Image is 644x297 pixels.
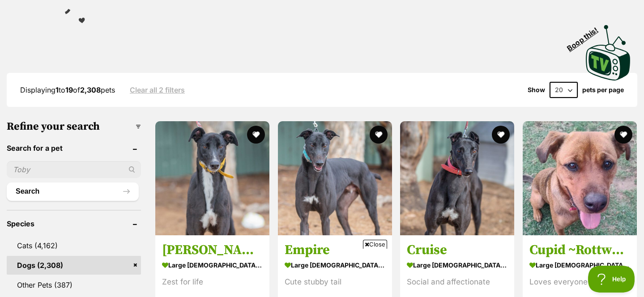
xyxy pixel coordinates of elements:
strong: 1 [55,85,59,94]
button: favourite [614,126,632,144]
h3: Empire [285,242,385,259]
a: Dogs (2,308) [7,256,141,275]
img: Empire - Greyhound Dog [278,121,392,235]
button: Search [7,182,139,200]
img: PetRescue TV logo [586,25,631,81]
strong: 2,308 [80,85,101,94]
header: Species [7,220,141,228]
button: favourite [369,126,387,144]
label: pets per page [582,86,624,93]
a: Clear all 2 filters [130,86,185,94]
strong: large [DEMOGRAPHIC_DATA] Dog [529,259,630,272]
div: Loves everyone [529,276,630,288]
iframe: Help Scout Beacon - Open [588,266,635,293]
h3: [PERSON_NAME] [162,242,263,259]
a: Boop this! [586,17,631,82]
span: Close [363,240,387,249]
a: Cats (4,162) [7,236,141,255]
a: Other Pets (387) [7,276,141,294]
input: Toby [7,161,141,178]
img: Cruise - Greyhound Dog [400,121,514,235]
img: Lee - Greyhound Dog [155,121,269,235]
button: favourite [247,126,265,144]
span: Displaying to of pets [20,85,115,94]
span: Show [528,86,545,93]
iframe: Advertisement [159,252,485,293]
header: Search for a pet [7,144,141,152]
button: favourite [492,126,510,144]
h3: Cruise [407,242,508,259]
strong: 19 [65,85,73,94]
span: Boop this! [566,20,607,52]
img: Cupid ~Rottweiler x Ridgeback, 15 months old, girl - Rhodesian Ridgeback x Rottweiler Dog [523,121,637,235]
h3: Refine your search [7,120,141,133]
h3: Cupid ~Rottweiler x Ridgeback, [DEMOGRAPHIC_DATA], girl [529,242,630,259]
